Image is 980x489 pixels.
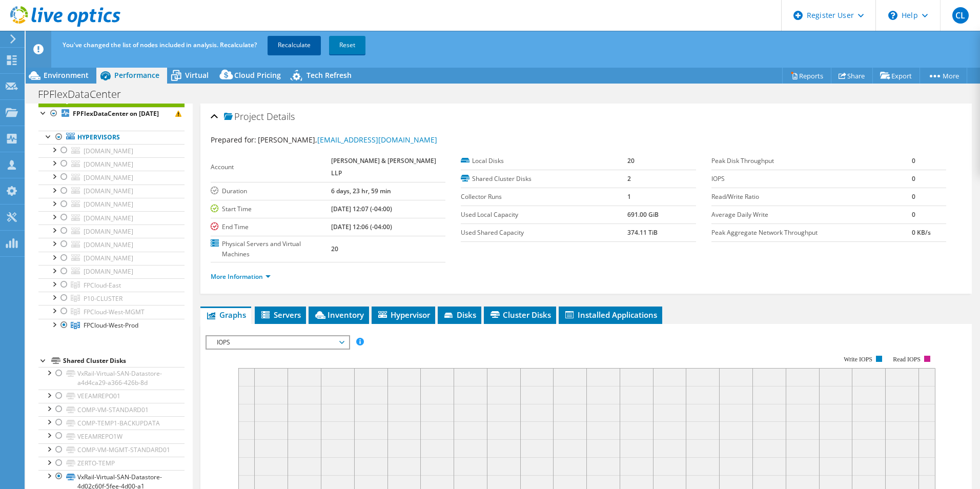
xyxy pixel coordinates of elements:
a: FPCloud-West-Prod [38,319,185,332]
a: Recalculate [268,36,321,54]
label: Account [211,162,332,172]
b: [DATE] 12:06 (-04:00) [331,222,392,231]
span: [DOMAIN_NAME] [84,267,133,276]
b: 0 [912,210,915,219]
a: [DOMAIN_NAME] [38,198,185,211]
span: [DOMAIN_NAME] [84,200,133,209]
a: [DOMAIN_NAME] [38,157,185,171]
svg: \n [888,11,897,20]
label: Read/Write Ratio [711,192,912,202]
label: Shared Cluster Disks [461,174,627,184]
a: VEEAMREPO01 [38,390,185,403]
a: ZERTO-TEMP [38,457,185,470]
a: [DOMAIN_NAME] [38,238,185,251]
span: [DOMAIN_NAME] [84,254,133,262]
span: P10-CLUSTER [84,294,122,303]
a: [EMAIL_ADDRESS][DOMAIN_NAME] [317,135,437,145]
a: VxRail-Virtual-SAN-Datastore-a4d4ca29-a366-426b-8d [38,367,185,390]
a: [DOMAIN_NAME] [38,265,185,278]
a: FPCloud-West-MGMT [38,305,185,318]
span: Hypervisor [377,310,430,320]
span: IOPS [212,336,343,349]
div: Shared Cluster Disks [63,355,185,367]
label: Peak Aggregate Network Throughput [711,228,912,238]
span: FPCloud-West-Prod [84,321,138,330]
b: [PERSON_NAME] & [PERSON_NAME] LLP [331,156,436,177]
span: Environment [44,70,89,80]
span: Cloud Pricing [234,70,281,80]
a: [DOMAIN_NAME] [38,225,185,238]
a: Reset [329,36,365,54]
span: Graphs [206,310,246,320]
span: [DOMAIN_NAME] [84,240,133,249]
span: You've changed the list of nodes included in analysis. Recalculate? [63,40,257,49]
a: [DOMAIN_NAME] [38,211,185,225]
label: Peak Disk Throughput [711,156,912,166]
b: 0 [912,174,915,183]
text: Write IOPS [844,356,872,363]
b: 691.00 GiB [627,210,659,219]
label: Collector Runs [461,192,627,202]
label: Start Time [211,204,332,214]
a: FPCloud-East [38,278,185,292]
a: Reports [782,68,831,84]
span: Cluster Disks [489,310,551,320]
span: Disks [443,310,476,320]
label: IOPS [711,174,912,184]
a: FPFlexDataCenter on [DATE] [38,107,185,120]
span: [DOMAIN_NAME] [84,173,133,182]
b: 0 [912,156,915,165]
b: 0 [912,192,915,201]
b: 20 [331,244,338,253]
a: Hypervisors [38,131,185,144]
b: [DATE] 12:07 (-04:00) [331,205,392,213]
b: FPFlexDataCenter on [DATE] [73,109,159,118]
span: Virtual [185,70,209,80]
label: Physical Servers and Virtual Machines [211,239,332,259]
span: [DOMAIN_NAME] [84,187,133,195]
b: 1 [627,192,631,201]
label: Used Local Capacity [461,210,627,220]
span: [PERSON_NAME], [258,135,437,145]
b: 2 [627,174,631,183]
span: [DOMAIN_NAME] [84,160,133,169]
a: [DOMAIN_NAME] [38,252,185,265]
span: Inventory [314,310,364,320]
a: [DOMAIN_NAME] [38,144,185,157]
a: COMP-TEMP1-BACKUPDATA [38,416,185,430]
span: Performance [114,70,159,80]
span: Details [267,110,295,123]
span: CL [952,7,969,24]
text: Read IOPS [893,356,921,363]
a: [DOMAIN_NAME] [38,171,185,184]
a: [DOMAIN_NAME] [38,185,185,198]
a: More Information [211,272,271,281]
a: Share [831,68,873,84]
b: 6 days, 23 hr, 59 min [331,187,391,195]
span: Project [224,112,264,122]
h1: FPFlexDataCenter [33,89,137,100]
label: Duration [211,186,332,196]
span: [DOMAIN_NAME] [84,227,133,236]
label: Prepared for: [211,135,256,145]
label: Average Daily Write [711,210,912,220]
a: COMP-VM-STANDARD01 [38,403,185,416]
b: 0 KB/s [912,228,931,237]
span: Installed Applications [564,310,657,320]
a: More [920,68,967,84]
a: VEEAMREPO1W [38,430,185,443]
span: FPCloud-West-MGMT [84,308,145,316]
a: P10-CLUSTER [38,292,185,305]
a: COMP-VM-MGMT-STANDARD01 [38,443,185,457]
span: [DOMAIN_NAME] [84,147,133,155]
b: 20 [627,156,635,165]
span: FPCloud-East [84,281,121,290]
b: 374.11 TiB [627,228,658,237]
span: Tech Refresh [307,70,352,80]
label: End Time [211,222,332,232]
label: Used Shared Capacity [461,228,627,238]
span: [DOMAIN_NAME] [84,214,133,222]
label: Local Disks [461,156,627,166]
a: Export [872,68,920,84]
span: Servers [260,310,301,320]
